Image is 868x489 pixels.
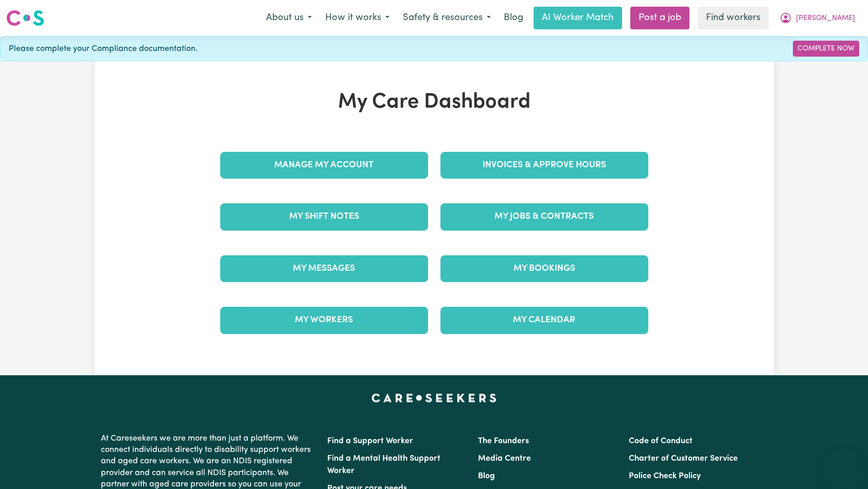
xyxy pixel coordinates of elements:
a: My Workers [220,307,428,334]
a: Post a job [630,7,689,29]
a: The Founders [478,437,529,445]
a: Careseekers logo [6,6,44,30]
a: Charter of Customer Service [629,455,738,463]
a: Find a Mental Health Support Worker [327,455,440,475]
a: Find a Support Worker [327,437,413,445]
a: My Shift Notes [220,203,428,230]
a: My Calendar [440,307,648,334]
img: Careseekers logo [6,9,44,27]
a: My Messages [220,255,428,282]
a: Police Check Policy [629,472,701,480]
span: Please complete your Compliance documentation. [9,43,198,55]
button: Safety & resources [396,7,498,29]
a: Manage My Account [220,152,428,179]
span: [PERSON_NAME] [796,13,855,24]
a: Find workers [698,7,769,29]
a: My Jobs & Contracts [440,203,648,230]
iframe: Button to launch messaging window [827,448,860,481]
button: How it works [318,7,396,29]
a: Invoices & Approve Hours [440,152,648,179]
button: My Account [773,7,862,29]
a: Complete Now [793,41,859,57]
a: My Bookings [440,255,648,282]
a: Code of Conduct [629,437,693,445]
a: Media Centre [478,455,531,463]
a: Blog [478,472,495,480]
a: Blog [498,7,529,29]
a: Careseekers home page [371,394,497,402]
button: About us [259,7,318,29]
a: AI Worker Match [534,7,622,29]
h1: My Care Dashboard [214,90,654,115]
